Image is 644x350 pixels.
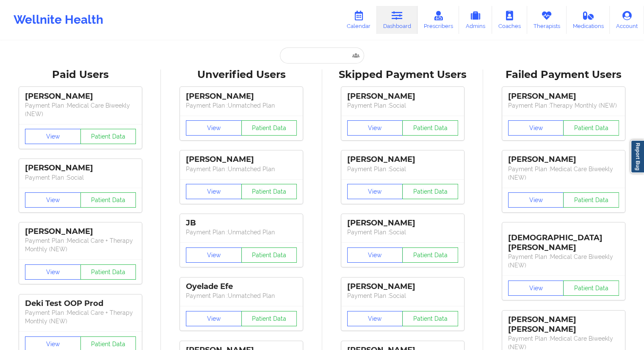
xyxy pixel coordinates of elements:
button: Patient Data [80,264,136,280]
div: [PERSON_NAME] [508,92,619,101]
p: Payment Plan : Social [347,165,458,173]
button: View [508,192,564,208]
div: Failed Payment Users [489,68,638,81]
button: Patient Data [563,192,619,208]
button: Patient Data [241,311,297,326]
button: Patient Data [241,247,297,263]
p: Payment Plan : Social [25,173,136,182]
a: Prescribers [417,6,459,34]
div: Oyelade Efe [186,282,297,292]
p: Payment Plan : Social [347,101,458,110]
p: Payment Plan : Medical Care Biweekly (NEW) [508,165,619,182]
button: Patient Data [402,247,458,263]
button: View [508,120,564,136]
div: Skipped Payment Users [328,68,477,81]
p: Payment Plan : Medical Care + Therapy Monthly (NEW) [25,236,136,253]
button: Patient Data [402,120,458,136]
a: Account [610,6,644,34]
p: Payment Plan : Medical Care + Therapy Monthly (NEW) [25,308,136,325]
p: Payment Plan : Therapy Monthly (NEW) [508,101,619,110]
a: Report Bug [630,140,644,173]
div: [PERSON_NAME] [186,92,297,101]
div: [PERSON_NAME] [25,92,136,101]
p: Payment Plan : Unmatched Plan [186,101,297,110]
button: Patient Data [241,184,297,199]
button: View [186,311,242,326]
button: Patient Data [402,184,458,199]
button: View [186,120,242,136]
div: [PERSON_NAME] [25,163,136,173]
a: Medications [567,6,610,34]
div: Unverified Users [167,68,316,81]
a: Dashboard [377,6,417,34]
div: [PERSON_NAME] [25,227,136,236]
button: Patient Data [563,120,619,136]
div: [PERSON_NAME] [347,155,458,164]
div: JB [186,218,297,228]
div: [PERSON_NAME] [PERSON_NAME] [508,315,619,334]
p: Payment Plan : Social [347,228,458,236]
button: View [25,264,81,280]
button: Patient Data [80,192,136,208]
a: Calendar [340,6,377,34]
button: View [347,247,403,263]
p: Payment Plan : Unmatched Plan [186,292,297,300]
p: Payment Plan : Social [347,292,458,300]
a: Coaches [492,6,527,34]
p: Payment Plan : Unmatched Plan [186,165,297,173]
button: Patient Data [80,129,136,144]
p: Payment Plan : Unmatched Plan [186,228,297,236]
button: View [25,129,81,144]
a: Therapists [527,6,567,34]
div: [PERSON_NAME] [186,155,297,164]
button: View [508,281,564,296]
button: Patient Data [402,311,458,326]
div: Deki Test OOP Prod [25,299,136,308]
div: [PERSON_NAME] [508,155,619,164]
button: View [347,184,403,199]
p: Payment Plan : Medical Care Biweekly (NEW) [508,253,619,269]
button: View [25,192,81,208]
button: View [186,247,242,263]
button: View [347,311,403,326]
div: [PERSON_NAME] [347,282,458,292]
div: Paid Users [6,68,155,81]
div: [DEMOGRAPHIC_DATA][PERSON_NAME] [508,227,619,253]
button: View [347,120,403,136]
div: [PERSON_NAME] [347,92,458,101]
button: View [186,184,242,199]
p: Payment Plan : Medical Care Biweekly (NEW) [25,101,136,118]
button: Patient Data [241,120,297,136]
div: [PERSON_NAME] [347,218,458,228]
a: Admins [459,6,492,34]
button: Patient Data [563,281,619,296]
